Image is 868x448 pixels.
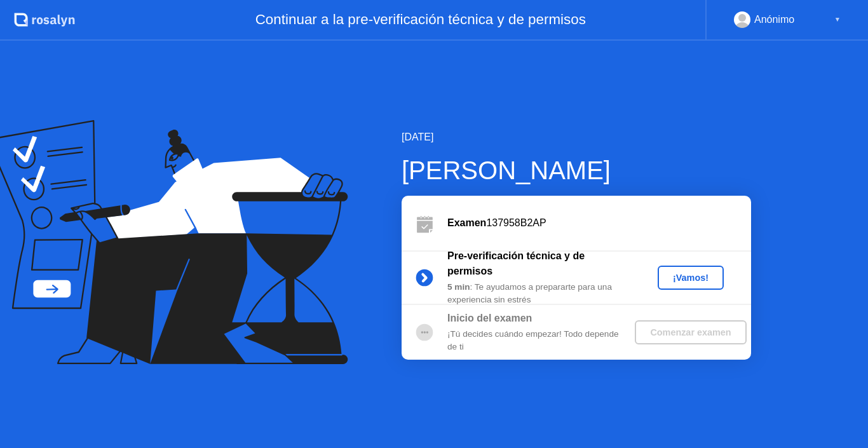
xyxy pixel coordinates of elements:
b: 5 min [447,282,470,292]
div: [DATE] [402,130,751,145]
button: Comenzar examen [635,320,746,344]
button: ¡Vamos! [658,266,724,290]
div: ¡Tú decides cuándo empezar! Todo depende de ti [447,328,630,354]
b: Pre-verificación técnica y de permisos [447,250,585,276]
div: : Te ayudamos a prepararte para una experiencia sin estrés [447,281,630,307]
b: Examen [447,217,486,228]
div: [PERSON_NAME] [402,151,751,189]
div: Anónimo [754,11,794,28]
div: Comenzar examen [640,327,741,337]
div: ▼ [834,11,841,28]
div: ¡Vamos! [663,273,719,283]
b: Inicio del examen [447,313,532,323]
div: 137958B2AP [447,215,751,231]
